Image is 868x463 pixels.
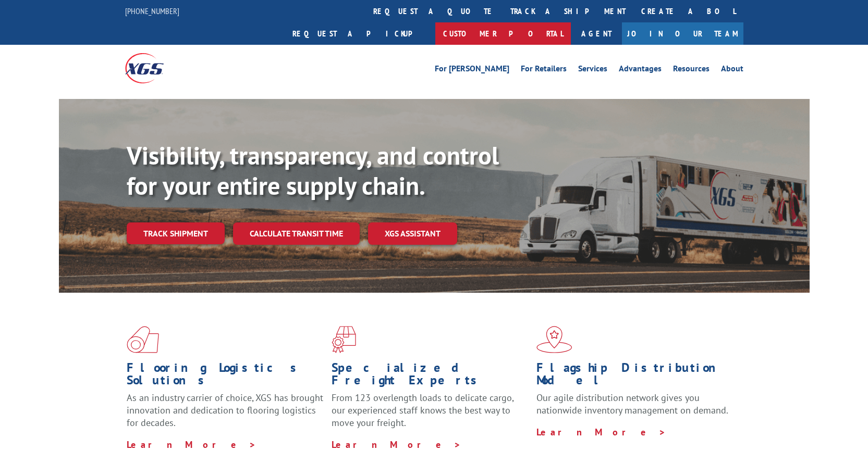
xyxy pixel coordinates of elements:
[721,65,743,76] a: About
[127,361,324,392] h1: Flooring Logistics Solutions
[435,65,509,76] a: For [PERSON_NAME]
[125,6,179,16] a: [PHONE_NUMBER]
[332,361,529,392] h1: Specialized Freight Experts
[285,22,435,45] a: Request a pickup
[622,22,743,45] a: Join Our Team
[536,426,666,438] a: Learn More >
[127,439,256,451] a: Learn More >
[578,65,607,76] a: Services
[332,392,529,438] p: From 123 overlength loads to delicate cargo, our experienced staff knows the best way to move you...
[233,222,360,245] a: Calculate transit time
[536,361,733,392] h1: Flagship Distribution Model
[332,326,356,353] img: xgs-icon-focused-on-flooring-red
[127,222,225,244] a: Track shipment
[435,22,571,45] a: Customer Portal
[127,392,323,429] span: As an industry carrier of choice, XGS has brought innovation and dedication to flooring logistics...
[332,439,461,451] a: Learn More >
[673,65,710,76] a: Resources
[536,392,728,416] span: Our agile distribution network gives you nationwide inventory management on demand.
[521,65,567,76] a: For Retailers
[619,65,662,76] a: Advantages
[368,222,457,245] a: XGS ASSISTANT
[127,326,159,353] img: xgs-icon-total-supply-chain-intelligence-red
[536,326,572,353] img: xgs-icon-flagship-distribution-model-red
[571,22,622,45] a: Agent
[127,139,499,202] b: Visibility, transparency, and control for your entire supply chain.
